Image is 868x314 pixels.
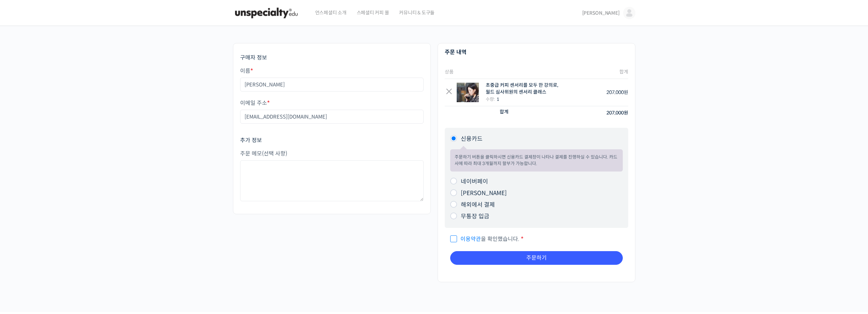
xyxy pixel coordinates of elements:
a: Remove this item [445,88,453,97]
label: [PERSON_NAME] [461,190,507,197]
div: 초중급 커피 센서리를 모두 한 강의로, 월드 심사위원의 센서리 클래스 [486,82,560,95]
h3: 추가 정보 [240,137,424,144]
th: 합계 [445,106,564,120]
th: 합계 [564,65,628,79]
abbr: 필수 [521,235,524,243]
span: 설정 [105,227,114,232]
th: 상품 [445,65,564,79]
label: 이름 [240,68,424,74]
a: 설정 [88,217,131,234]
div: 수량: [486,96,560,103]
span: 원 [624,110,628,116]
label: 신용카드 [461,135,483,142]
span: 대화 [62,227,71,233]
abbr: 필수 [250,67,253,74]
span: 을 확인했습니다. [450,235,519,243]
a: 이용약관 [460,235,481,243]
p: 주문하기 버튼을 클릭하시면 신용카드 결제창이 나타나 결제를 진행하실 수 있습니다. 카드사에 따라 최대 3개월까지 할부가 가능합니다. [455,154,618,167]
h3: 주문 내역 [445,49,628,56]
input: username@domain.com [240,110,424,124]
a: 홈 [2,217,45,234]
bdi: 207,000 [606,89,628,95]
label: 네이버페이 [461,178,488,185]
span: [PERSON_NAME] [582,10,620,16]
span: 홈 [21,227,26,232]
label: 이메일 주소 [240,100,424,106]
a: 대화 [45,217,88,234]
h3: 구매자 정보 [240,54,424,62]
span: (선택 사항) [262,150,287,157]
strong: 1 [497,96,499,102]
button: 주문하기 [450,251,623,265]
label: 주문 메모 [240,151,424,157]
label: 무통장 입금 [461,213,489,220]
label: 해외에서 결제 [461,201,495,208]
span: 원 [624,89,628,95]
bdi: 207,000 [606,110,628,116]
abbr: 필수 [267,99,270,107]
